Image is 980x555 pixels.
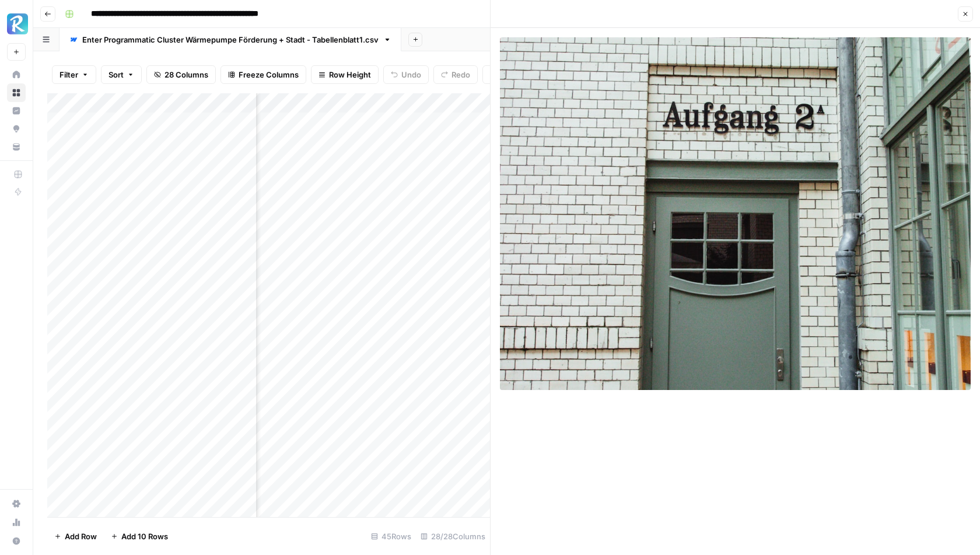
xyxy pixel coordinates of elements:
button: Filter [52,65,96,84]
button: Redo [433,65,478,84]
a: Home [7,65,26,84]
span: Sort [108,69,124,80]
div: 28/28 Columns [416,527,490,546]
div: 45 Rows [366,527,416,546]
a: Settings [7,494,26,513]
span: Undo [401,69,421,80]
button: Undo [383,65,429,84]
a: Browse [7,83,26,102]
a: Opportunities [7,120,26,138]
div: Enter Programmatic Cluster Wärmepumpe Förderung + Stadt - Tabellenblatt1.csv [82,34,379,45]
span: Freeze Columns [239,69,299,80]
a: Insights [7,101,26,120]
button: Row Height [311,65,379,84]
button: Add 10 Rows [104,527,175,546]
span: Add Row [65,531,97,542]
button: Workspace: Radyant [7,9,26,38]
span: 28 Columns [164,69,208,80]
button: Freeze Columns [220,65,306,84]
a: Your Data [7,138,26,156]
span: Row Height [329,69,371,80]
span: Add 10 Rows [121,531,168,542]
span: Redo [452,69,470,80]
button: 28 Columns [146,65,216,84]
button: Help + Support [7,532,26,550]
a: Usage [7,513,26,532]
img: Row/Cell [500,37,971,390]
button: Sort [101,65,142,84]
a: Enter Programmatic Cluster Wärmepumpe Förderung + Stadt - Tabellenblatt1.csv [60,28,401,51]
button: Add Row [47,527,104,546]
img: Radyant Logo [7,13,28,34]
span: Filter [60,69,78,80]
